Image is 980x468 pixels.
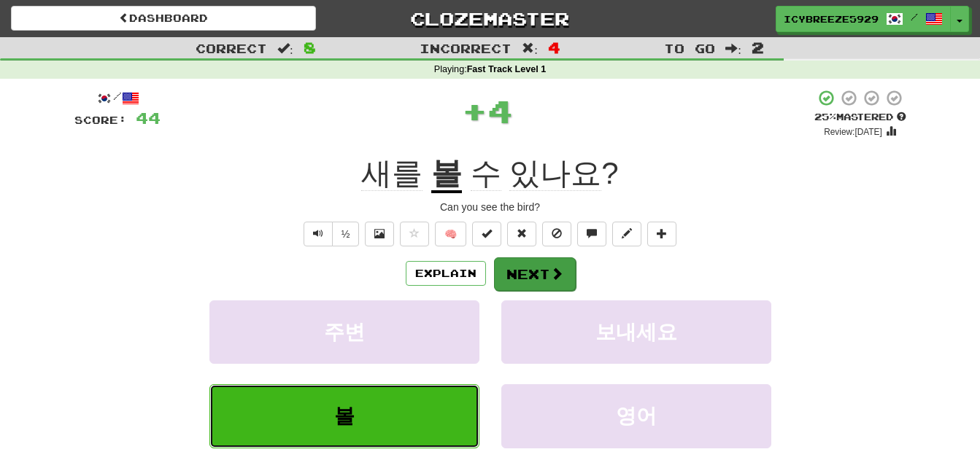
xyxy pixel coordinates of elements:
[301,222,360,246] div: Text-to-speech controls
[462,89,487,133] span: +
[431,156,462,193] u: 볼
[542,222,571,246] button: Ignore sentence (alt+i)
[304,39,316,56] span: 8
[501,300,771,364] button: 보내세요
[507,222,536,246] button: Reset to 0% Mastered (alt+r)
[725,42,741,55] span: :
[334,405,355,427] span: 볼
[501,384,771,448] button: 영어
[361,156,423,191] span: 새를
[277,42,293,55] span: :
[664,41,715,55] span: To go
[11,6,316,31] a: Dashboard
[784,12,879,26] span: IcyBreeze5929
[595,321,677,343] span: 보내세요
[612,222,641,246] button: Edit sentence (alt+d)
[548,39,560,56] span: 4
[196,41,267,55] span: Correct
[209,384,479,448] button: 볼
[647,222,676,246] button: Add to collection (alt+a)
[824,127,882,137] small: Review: [DATE]
[400,222,429,246] button: Favorite sentence (alt+f)
[420,41,512,55] span: Incorrect
[494,257,576,291] button: Next
[467,64,547,74] strong: Fast Track Level 1
[406,261,486,286] button: Explain
[509,156,601,191] span: 있나요
[74,200,906,214] div: Can you see the bird?
[365,222,394,246] button: Show image (alt+x)
[136,109,161,127] span: 44
[776,6,951,32] a: IcyBreeze5929 /
[616,405,657,427] span: 영어
[487,93,513,129] span: 4
[472,222,501,246] button: Set this sentence to 100% Mastered (alt+m)
[209,300,479,364] button: 주변
[74,89,161,107] div: /
[577,222,606,246] button: Discuss sentence (alt+u)
[471,156,501,191] span: 수
[332,222,360,246] button: ½
[324,321,365,343] span: 주변
[522,42,538,55] span: :
[814,111,906,124] div: Mastered
[338,6,643,31] a: Clozemaster
[74,114,127,126] span: Score:
[752,39,764,56] span: 2
[304,222,333,246] button: Play sentence audio (ctl+space)
[911,12,918,22] span: /
[435,222,466,246] button: 🧠
[814,111,836,122] span: 25 %
[462,156,619,191] span: ?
